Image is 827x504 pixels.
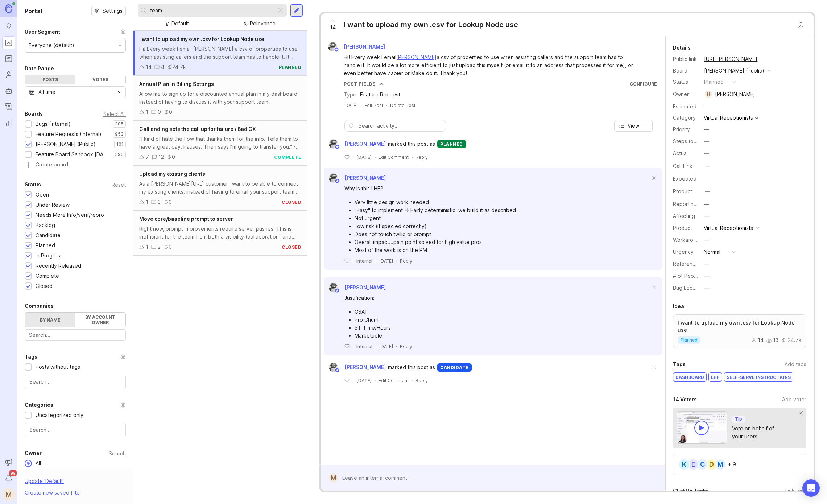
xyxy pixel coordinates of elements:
[169,198,172,206] div: 0
[702,259,711,269] button: Reference(s)
[344,284,386,290] span: [PERSON_NAME]
[687,459,699,470] div: E
[400,343,412,350] div: Reply
[673,273,724,279] label: # of People Affected
[324,363,388,372] a: Justin Maxwell[PERSON_NAME]
[36,363,80,371] div: Posts without tags
[673,55,698,63] div: Public link
[785,360,806,368] div: Add tags
[344,102,357,108] a: [DATE]
[728,462,736,467] div: + 9
[390,102,415,108] div: Delete Post
[25,302,54,310] div: Companies
[352,258,353,264] div: ·
[274,154,301,160] div: complete
[386,102,387,108] div: ·
[36,221,55,229] div: Backlog
[673,175,696,182] label: Expected
[139,90,301,106] div: Allow me to sign up for a discounted annual plan in my dashboard instead of having to discuss it ...
[802,479,820,497] div: Open Intercom Messenger
[706,459,717,470] div: D
[355,316,650,324] li: Pro Churn
[344,175,386,181] span: [PERSON_NAME]
[704,175,709,183] div: —
[109,451,126,455] div: Search
[36,211,104,219] div: Needs More Info/verif/repro
[91,6,126,16] a: Settings
[334,47,339,53] img: member badge
[29,426,121,434] input: Search...
[735,416,742,422] p: Tip
[29,331,121,339] input: Search...
[379,344,393,349] time: [DATE]
[2,52,15,65] a: Roadmaps
[356,378,372,383] time: [DATE]
[704,200,709,208] div: —
[704,260,709,268] div: —
[379,154,409,160] div: Edit Comment
[375,154,376,160] div: ·
[161,63,164,71] div: 4
[328,42,338,51] img: Justin Maxwell
[344,103,357,108] time: [DATE]
[355,308,650,316] li: CSAT
[704,78,724,86] div: planned
[146,63,152,71] div: 14
[146,108,148,116] div: 1
[702,54,760,64] a: [URL][PERSON_NAME]
[360,102,361,108] div: ·
[673,201,712,207] label: Reporting Team
[704,212,709,220] div: —
[673,188,711,194] label: ProductboardID
[751,338,764,343] div: 14
[150,7,273,15] input: Search...
[36,140,96,148] div: [PERSON_NAME] (Public)
[704,115,753,120] div: Virtual Receptionists
[375,343,376,350] div: ·
[355,246,650,254] li: Most of the work is on the PM
[344,185,634,193] div: Why is this LHF?
[732,425,799,441] div: Vote on behalf of your users
[324,42,391,51] a: Justin Maxwell[PERSON_NAME]
[324,283,386,292] a: Justin Maxwell[PERSON_NAME]
[781,338,802,343] div: 24.7k
[356,343,372,350] div: Internal
[75,313,126,327] label: By account owner
[715,90,755,98] div: [PERSON_NAME]
[169,243,172,251] div: 0
[359,122,442,130] input: Search activity...
[630,81,657,87] a: Configure
[375,258,376,264] div: ·
[355,214,650,222] li: Not urgent
[702,137,711,146] button: Steps to Reproduce
[133,31,307,76] a: I want to upload my own .csv for Lookup Node useHi! Every week I email [PERSON_NAME] a csv of pro...
[344,53,634,77] div: Hi! Every week I email a csv of properties to use when assisting callers and the support team has...
[677,411,727,444] img: video-thumbnail-vote-d41b83416815613422e2ca741bf692cc.jpg
[158,108,161,116] div: 0
[344,363,386,371] span: [PERSON_NAME]
[250,20,276,28] div: Relevance
[355,206,650,214] li: "Easy" to implement -> Fairly deterministic, we build it as described
[673,302,684,311] div: Idea
[172,63,186,71] div: 24.7k
[158,198,161,206] div: 3
[673,237,702,243] label: Workaround
[158,153,164,161] div: 12
[344,294,634,302] div: Justification:
[344,140,386,148] span: [PERSON_NAME]
[696,459,708,470] div: C
[25,489,82,497] div: Create new saved filter
[133,211,307,256] a: Move core/baseline prompt to serverRight now, prompt improvements require server pushes. This is ...
[437,140,466,148] div: planned
[2,488,15,501] div: M
[146,198,148,206] div: 1
[139,135,301,151] div: "I kind of hate the flow that thanks them for the info. Tells them to have a great day. Pauses. T...
[2,68,15,81] a: Users
[75,75,126,84] div: Votes
[25,162,126,169] a: Create board
[36,120,71,128] div: Bugs (Internal)
[36,252,63,260] div: In Progress
[2,456,15,469] button: Announcements
[25,401,53,409] div: Categories
[146,153,149,161] div: 7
